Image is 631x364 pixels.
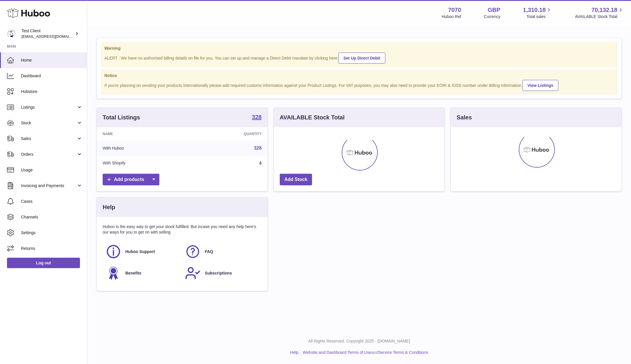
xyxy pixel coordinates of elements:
[523,6,552,19] a: 1,310.18 Total sales
[442,14,461,19] div: Huboo Ref
[21,89,83,94] span: Hubstore
[22,34,85,39] span: [EMAIL_ADDRESS][DOMAIN_NAME]
[104,52,614,64] div: ALERT : We have no authorised billing details on file for you. You can set up and manage a Direct...
[301,350,428,355] li: and
[290,350,299,355] a: Help
[21,152,76,157] span: Orders
[97,141,189,156] td: With Huboo
[104,46,614,51] strong: Warning
[205,249,213,254] span: FAQ
[252,114,261,120] strong: 328
[205,270,232,276] span: Subscriptions
[21,136,76,141] span: Sales
[21,167,83,173] span: Usage
[21,230,83,236] span: Settings
[106,265,179,281] a: Benefits
[125,249,155,254] span: Huboo Support
[7,29,16,38] img: QATestClientTwo@hubboo.co.uk
[575,6,624,19] a: 70,132.18 AVAILABLE Stock Total
[448,6,461,14] strong: 7070
[523,80,558,91] a: View Listings
[523,6,546,14] span: 1,310.18
[488,6,500,14] strong: GBP
[103,114,140,121] h3: Total Listings
[189,127,267,141] th: Quantity
[259,161,262,166] a: 4
[280,114,345,121] h3: AVAILABLE Stock Total
[338,53,385,64] a: Set Up Direct Debit
[254,146,262,150] a: 328
[591,6,617,14] span: 70,132.18
[575,14,624,19] span: AVAILABLE Stock Total
[103,203,115,211] h3: Help
[103,224,262,235] p: Huboo is the easy way to get your stock fulfilled. But incase you need any help here's our ways f...
[97,156,189,171] td: With Shopify
[22,28,74,39] div: Test Client
[125,270,141,276] span: Benefits
[21,199,83,204] span: Cases
[185,265,259,281] a: Subscriptions
[106,244,179,259] a: Huboo Support
[21,120,76,126] span: Stock
[526,14,552,19] span: Total sales
[21,214,83,220] span: Channels
[280,174,312,186] a: Add Stock
[104,73,614,78] strong: Notice
[21,183,76,189] span: Invoicing and Payments
[7,258,80,268] a: Log out
[378,350,428,355] a: Service Terms & Conditions
[252,114,261,121] a: 328
[21,105,76,110] span: Listings
[97,127,189,141] th: Name
[457,114,472,121] h3: Sales
[484,14,500,19] div: Currency
[303,350,371,355] a: Website and Dashboard Terms of Use
[21,58,83,63] span: Home
[92,338,626,344] p: All Rights Reserved. Copyright 2025 - [DOMAIN_NAME]
[185,244,259,259] a: FAQ
[103,174,159,186] a: Add products
[21,73,83,79] span: Dashboard
[21,246,83,251] span: Returns
[104,79,614,91] div: If you're planning on sending your products internationally please add required customs informati...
